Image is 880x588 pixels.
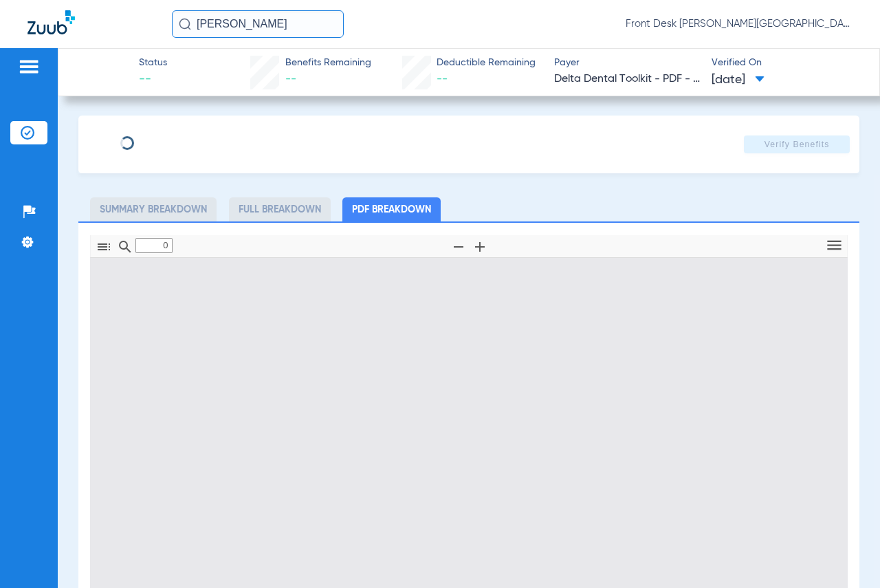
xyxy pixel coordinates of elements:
pdf-shy-button: Toggle Sidebar [93,247,114,257]
img: Zuub Logo [27,10,75,34]
span: Deductible Remaining [437,56,536,70]
li: Full Breakdown [229,197,331,221]
span: Status [139,56,167,70]
span: [DATE] [712,72,764,89]
span: -- [437,74,448,85]
img: hamburger-icon [18,58,40,75]
pdf-shy-button: Zoom In [469,247,490,257]
span: Front Desk [PERSON_NAME][GEOGRAPHIC_DATA] - [PERSON_NAME][GEOGRAPHIC_DATA] | My Community Dental ... [626,17,852,31]
span: Payer [554,56,700,70]
iframe: Chat Widget [811,522,880,588]
button: Tools [823,237,846,256]
img: Search Icon [179,18,191,30]
li: Summary Breakdown [90,197,217,221]
button: Zoom Out [447,237,470,257]
li: PDF Breakdown [342,197,441,221]
pdf-shy-button: Zoom Out [448,247,469,257]
input: Search for patients [172,10,344,38]
span: Verified On [712,56,857,70]
button: Zoom In [468,237,492,257]
span: -- [285,74,296,85]
input: Page [135,238,173,253]
span: Benefits Remaining [285,56,371,70]
pdf-shy-button: Find in Document [114,247,135,257]
span: -- [139,71,167,88]
span: Delta Dental Toolkit - PDF - Bot [554,71,700,88]
svg: Tools [825,236,844,254]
